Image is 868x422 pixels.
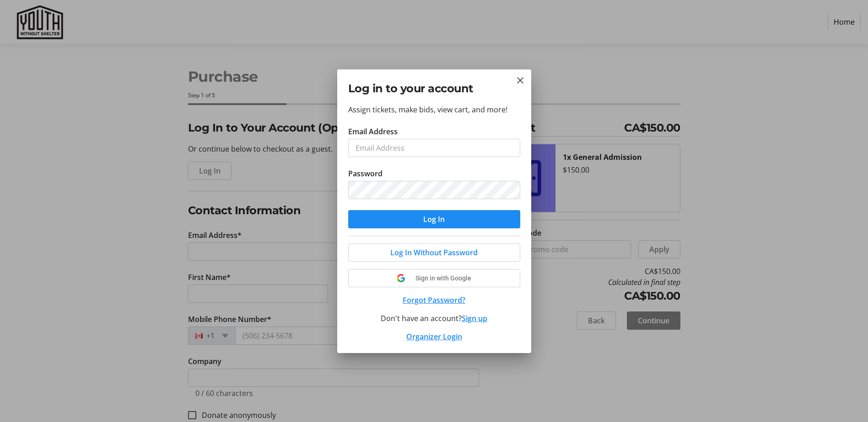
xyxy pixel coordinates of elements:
[462,313,487,324] button: Sign up
[390,247,478,258] span: Log In Without Password
[348,295,520,306] button: Forgot Password?
[406,332,462,342] a: Organizer Login
[348,313,520,324] div: Don't have an account?
[348,80,520,97] h2: Log in to your account
[348,104,520,115] p: Assign tickets, make bids, view cart, and more!
[348,139,520,157] input: Email Address
[348,168,383,179] label: Password
[415,274,471,282] span: Sign in with Google
[348,126,398,137] label: Email Address
[423,214,445,225] span: Log In
[515,75,526,86] button: Close
[348,210,520,228] button: Log In
[348,269,520,287] button: Sign in with Google
[348,243,520,262] button: Log In Without Password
